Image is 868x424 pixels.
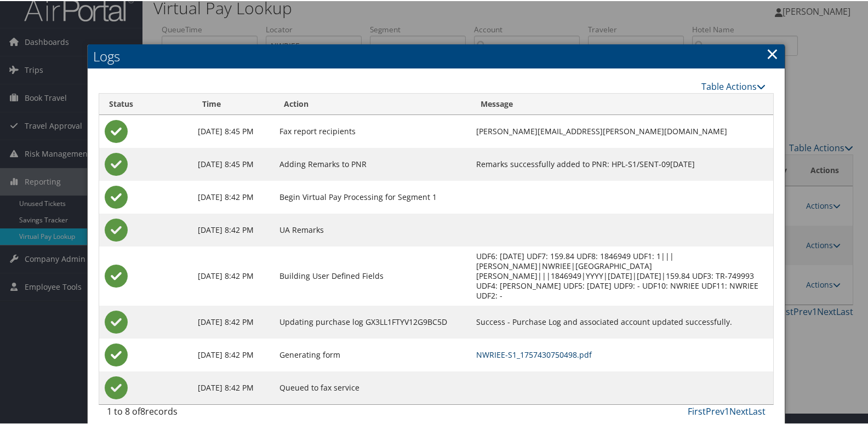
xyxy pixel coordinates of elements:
[701,79,766,91] a: Table Actions
[274,245,471,305] td: Building User Defined Fields
[274,370,471,403] td: Queued to fax service
[107,404,259,422] div: 1 to 8 of records
[192,305,274,337] td: [DATE] 8:42 PM
[274,305,471,337] td: Updating purchase log GX3LL1FTYV12G9BC5D
[476,348,592,359] a: NWRIEE-S1_1757430750498.pdf
[471,245,773,305] td: UDF6: [DATE] UDF7: 159.84 UDF8: 1846949 UDF1: 1|||[PERSON_NAME]|NWRIEE|[GEOGRAPHIC_DATA][PERSON_N...
[706,404,724,416] a: Prev
[140,404,145,416] span: 8
[749,404,766,416] a: Last
[99,93,192,114] th: Status: activate to sort column ascending
[88,43,785,67] h2: Logs
[471,305,773,337] td: Success - Purchase Log and associated account updated successfully.
[471,93,773,114] th: Message: activate to sort column ascending
[471,114,773,147] td: [PERSON_NAME][EMAIL_ADDRESS][PERSON_NAME][DOMAIN_NAME]
[274,114,471,147] td: Fax report recipients
[274,180,471,213] td: Begin Virtual Pay Processing for Segment 1
[471,147,773,180] td: Remarks successfully added to PNR: HPL-S1/SENT-09[DATE]
[192,213,274,245] td: [DATE] 8:42 PM
[274,337,471,370] td: Generating form
[192,114,274,147] td: [DATE] 8:45 PM
[192,245,274,305] td: [DATE] 8:42 PM
[274,147,471,180] td: Adding Remarks to PNR
[688,404,706,416] a: First
[192,370,274,403] td: [DATE] 8:42 PM
[192,93,274,114] th: Time: activate to sort column ascending
[192,147,274,180] td: [DATE] 8:45 PM
[766,42,779,64] a: Close
[192,180,274,213] td: [DATE] 8:42 PM
[724,404,729,416] a: 1
[729,404,749,416] a: Next
[274,93,471,114] th: Action: activate to sort column ascending
[192,337,274,370] td: [DATE] 8:42 PM
[274,213,471,245] td: UA Remarks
